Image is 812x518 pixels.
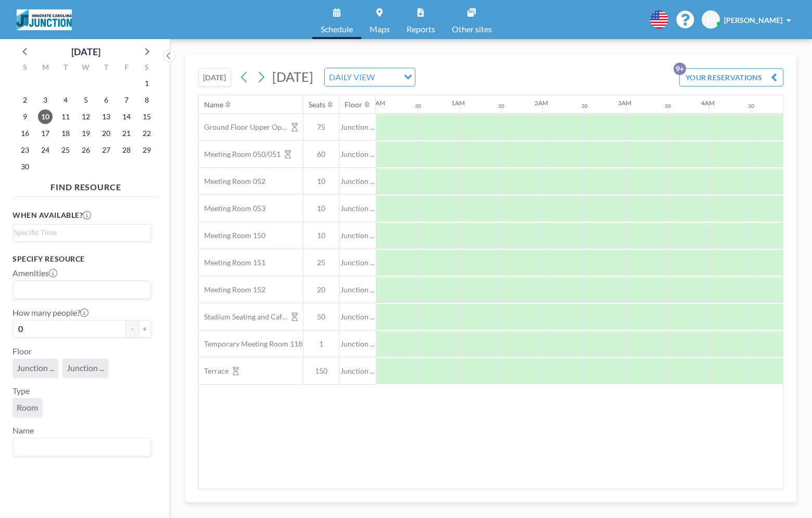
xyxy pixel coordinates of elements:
span: Schedule [321,25,353,33]
span: Junction ... [339,258,376,267]
span: Saturday, November 15, 2025 [139,109,154,124]
label: Type [12,386,30,396]
span: 25 [303,258,339,267]
button: - [126,320,138,338]
input: Search for option [378,70,398,84]
span: Saturday, November 22, 2025 [139,126,154,141]
span: Stadium Seating and Cafe area [199,312,287,322]
span: Wednesday, November 19, 2025 [79,126,93,141]
span: Wednesday, November 12, 2025 [79,109,93,124]
span: Junction ... [339,150,376,159]
input: Search for option [14,227,145,238]
div: W [76,61,96,75]
span: Thursday, November 6, 2025 [99,93,113,107]
div: Search for option [325,68,415,86]
div: 30 [498,103,504,109]
span: Saturday, November 29, 2025 [139,143,154,157]
span: Wednesday, November 5, 2025 [79,93,93,107]
p: 9+ [674,63,686,75]
span: 150 [303,366,339,376]
div: 4AM [701,99,715,107]
button: + [138,320,151,338]
span: Junction ... [339,339,376,349]
span: Thursday, November 20, 2025 [99,126,113,141]
span: Sunday, November 16, 2025 [18,126,32,141]
span: Other sites [452,25,492,33]
div: Name [204,100,223,109]
span: Temporary Meeting Room 118 [199,339,302,349]
span: Junction ... [339,122,376,132]
span: Sunday, November 30, 2025 [18,159,32,174]
label: Name [12,425,34,436]
label: Amenities [12,268,57,278]
div: Seats [309,100,325,109]
span: Terrace [199,366,229,376]
span: 75 [303,122,339,132]
span: Saturday, November 8, 2025 [139,93,154,107]
span: Junction ... [339,204,376,213]
span: Friday, November 7, 2025 [119,93,134,107]
span: [PERSON_NAME] [724,16,782,24]
span: Junction ... [339,366,376,376]
div: Search for option [13,225,150,240]
span: [DATE] [272,69,313,84]
div: 30 [415,103,421,109]
span: Monday, November 3, 2025 [38,93,53,107]
div: T [96,61,116,75]
div: 2AM [535,99,548,107]
span: Meeting Room 150 [199,231,265,240]
span: Sunday, November 23, 2025 [18,143,32,157]
input: Search for option [14,440,145,454]
span: Monday, November 24, 2025 [38,143,53,157]
span: Thursday, November 13, 2025 [99,109,113,124]
span: Tuesday, November 18, 2025 [58,126,73,141]
span: Ground Floor Upper Open Area [199,122,287,132]
span: Friday, November 21, 2025 [119,126,134,141]
span: Wednesday, November 26, 2025 [79,143,93,157]
div: M [35,61,56,75]
span: Room [17,402,38,413]
span: Junction ... [17,363,54,373]
div: Search for option [13,438,150,456]
span: Tuesday, November 25, 2025 [58,143,73,157]
span: 60 [303,150,339,159]
span: 10 [303,177,339,186]
span: 10 [303,231,339,240]
span: Meeting Room 050/051 [199,150,281,159]
div: T [56,61,76,75]
button: [DATE] [198,68,231,87]
div: Search for option [13,281,150,299]
div: F [116,61,136,75]
span: 50 [303,312,339,322]
span: Friday, November 28, 2025 [119,143,134,157]
div: 12AM [368,99,385,107]
span: Meeting Room 152 [199,285,265,294]
h3: Specify resource [12,254,151,264]
span: Maps [370,25,390,33]
div: Floor [345,100,362,109]
span: 20 [303,285,339,294]
div: 30 [581,103,588,109]
span: Sunday, November 9, 2025 [18,109,32,124]
span: Meeting Room 052 [199,177,265,186]
input: Search for option [14,283,145,297]
span: ER [706,15,715,24]
div: 3AM [618,99,631,107]
span: Junction ... [339,231,376,240]
span: Sunday, November 2, 2025 [18,93,32,107]
span: Monday, November 10, 2025 [38,109,53,124]
span: Tuesday, November 11, 2025 [58,109,73,124]
label: How many people? [12,307,88,318]
span: Monday, November 17, 2025 [38,126,53,141]
img: organization-logo [17,9,72,30]
span: Saturday, November 1, 2025 [139,76,154,91]
span: Junction ... [339,285,376,294]
span: Junction ... [339,312,376,322]
button: YOUR RESERVATIONS9+ [679,68,783,87]
span: 1 [303,339,339,349]
span: Reports [407,25,435,33]
span: Junction ... [339,177,376,186]
span: Meeting Room 151 [199,258,265,267]
h4: FIND RESOURCE [12,178,159,192]
div: S [136,61,157,75]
